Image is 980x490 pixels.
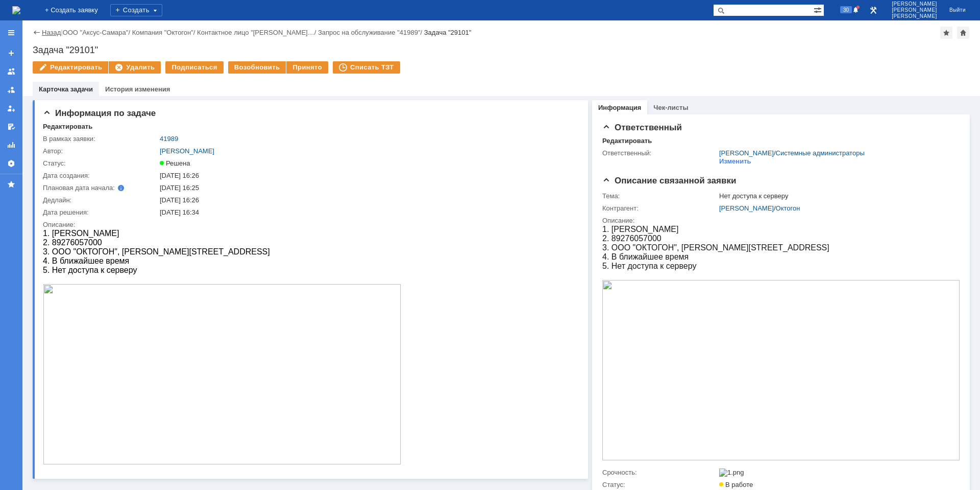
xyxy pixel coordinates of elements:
[3,45,19,61] a: Создать заявку
[719,481,753,488] span: В работе
[160,208,572,217] div: [DATE] 16:34
[892,7,937,13] span: [PERSON_NAME]
[598,104,641,111] a: Информация
[3,155,19,172] a: Настройки
[43,159,158,168] div: Статус:
[33,45,970,55] div: Задача "29101"
[39,85,93,93] a: Карточка задачи
[61,28,62,36] div: |
[43,208,158,217] div: Дата решения:
[719,469,744,477] img: 1.png
[160,184,572,192] div: [DATE] 16:25
[719,192,958,200] div: Нет доступа к серверу
[160,147,214,155] a: [PERSON_NAME]
[602,217,960,225] div: Описание:
[3,119,19,135] a: Мои согласования
[602,192,717,200] div: Тема:
[197,29,318,36] div: /
[43,196,158,204] div: Дедлайн:
[602,204,717,213] div: Контрагент:
[12,6,20,14] img: logo
[940,27,952,39] div: Добавить в избранное
[105,85,170,93] a: История изменения
[43,135,158,143] div: В рамках заявки:
[602,137,652,145] div: Редактировать
[43,147,158,155] div: Автор:
[318,29,424,36] div: /
[719,149,865,157] div: /
[776,204,800,212] a: Октогон
[719,157,751,166] div: Изменить
[3,100,19,116] a: Мои заявки
[12,6,20,14] a: Перейти на домашнюю страницу
[160,135,178,143] a: 41989
[160,196,572,204] div: [DATE] 16:26
[197,29,314,36] a: Контактное лицо "[PERSON_NAME]…
[43,184,145,192] div: Плановая дата начала:
[110,4,162,16] div: Создать
[43,172,158,180] div: Дата создания:
[840,6,852,13] span: 30
[867,4,879,16] a: Перейти в интерфейс администратора
[892,13,937,19] span: [PERSON_NAME]
[424,29,472,36] div: Задача "29101"
[719,204,958,213] div: /
[602,469,717,477] div: Срочность:
[43,123,92,131] div: Редактировать
[3,137,19,153] a: Отчеты
[63,29,132,36] div: /
[653,104,688,111] a: Чек-листы
[3,82,19,98] a: Заявки в моей ответственности
[132,29,197,36] div: /
[814,5,824,14] span: Расширенный поиск
[63,29,129,36] a: ООО "Аксус-Самара"
[602,481,717,489] div: Статус:
[42,29,61,36] a: Назад
[892,1,937,7] span: [PERSON_NAME]
[602,176,736,185] span: Описание связанной заявки
[160,172,572,180] div: [DATE] 16:26
[3,63,19,80] a: Заявки на командах
[602,123,682,132] span: Ответственный
[43,108,156,118] span: Информация по задаче
[719,204,774,212] a: [PERSON_NAME]
[43,221,574,229] div: Описание:
[776,149,865,157] a: Системные администраторы
[132,29,193,36] a: Компания "Октогон"
[318,29,421,36] a: Запрос на обслуживание "41989"
[719,149,774,157] a: [PERSON_NAME]
[160,159,190,167] span: Решена
[602,149,717,157] div: Ответственный:
[957,27,969,39] div: Сделать домашней страницей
